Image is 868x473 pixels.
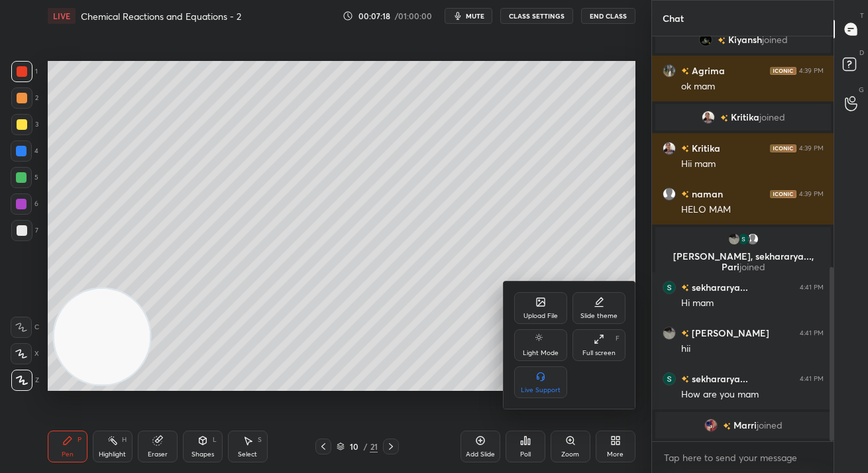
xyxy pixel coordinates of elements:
div: Full screen [582,350,616,356]
div: Live Support [521,387,561,394]
div: F [616,335,620,342]
div: Slide theme [580,313,618,319]
div: Upload File [523,313,558,319]
div: Light Mode [523,350,559,356]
